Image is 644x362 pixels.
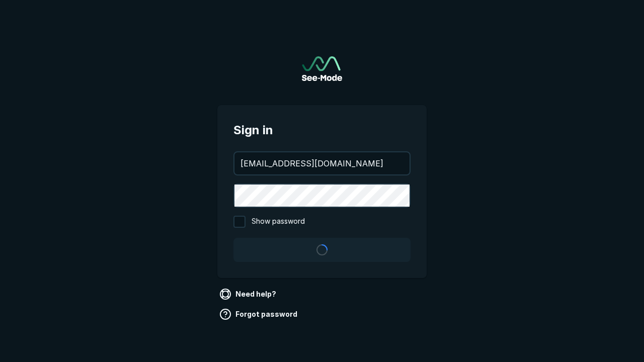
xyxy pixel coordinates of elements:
a: Need help? [217,286,280,302]
img: See-Mode Logo [302,56,342,81]
a: Forgot password [217,306,301,322]
a: Go to sign in [302,56,342,81]
span: Show password [252,216,305,228]
span: Sign in [233,121,411,139]
input: your@email.com [234,152,410,174]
